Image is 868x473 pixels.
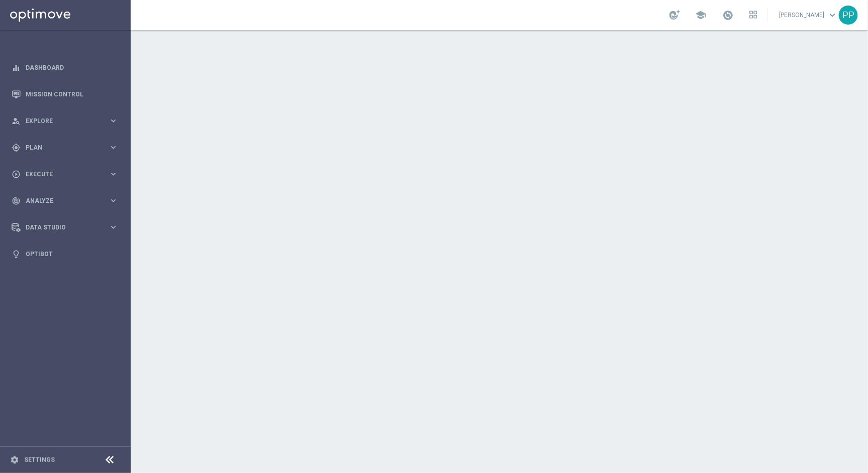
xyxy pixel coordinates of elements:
div: Analyze [12,196,109,205]
button: play_circle_outline Execute keyboard_arrow_right [11,170,119,178]
i: track_changes [12,196,21,205]
span: keyboard_arrow_down [827,10,838,21]
button: track_changes Analyze keyboard_arrow_right [11,197,119,205]
i: settings [10,455,19,464]
i: person_search [12,116,21,126]
i: gps_fixed [12,143,21,152]
a: Settings [24,457,55,463]
a: Dashboard [26,54,118,81]
button: person_search Explore keyboard_arrow_right [11,117,119,125]
i: play_circle_outline [12,170,21,179]
div: Explore [12,116,109,126]
button: gps_fixed Plan keyboard_arrow_right [11,144,119,152]
span: Data Studio [26,224,109,230]
i: keyboard_arrow_right [109,222,118,232]
span: Plan [26,145,109,151]
div: PP [839,6,858,25]
span: school [695,10,706,21]
div: Mission Control [12,81,118,107]
i: keyboard_arrow_right [109,143,118,152]
i: equalizer [12,63,21,72]
span: Explore [26,118,109,124]
i: lightbulb [12,250,21,259]
span: Analyze [26,198,109,204]
button: Mission Control [11,90,119,98]
button: Data Studio keyboard_arrow_right [11,223,119,231]
div: Dashboard [12,54,118,81]
i: keyboard_arrow_right [109,116,118,126]
div: Data Studio [12,223,109,232]
a: Mission Control [26,81,118,107]
div: Execute [12,170,109,179]
a: [PERSON_NAME]keyboard_arrow_down [778,8,839,23]
a: Optibot [26,241,118,267]
div: Optibot [12,241,118,267]
i: keyboard_arrow_right [109,196,118,205]
button: equalizer Dashboard [11,64,119,72]
button: lightbulb Optibot [11,250,119,258]
div: Plan [12,143,109,152]
i: keyboard_arrow_right [109,169,118,179]
span: Execute [26,171,109,177]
